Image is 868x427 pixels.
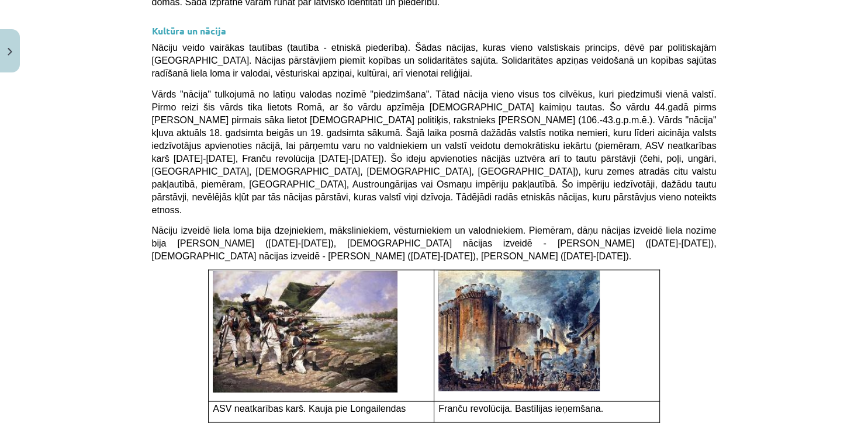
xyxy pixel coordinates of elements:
img: icon-close-lesson-0947bae3869378f0d4975bcd49f059093ad1ed9edebbc8119c70593378902aed.svg [8,48,12,55]
img: A painting of a castle Description automatically generated [438,270,600,391]
img: A group of soldiers firing a flag Description automatically generated [213,270,397,393]
span: ASV neatkarības karš. Kauja pie Longailendas [213,404,406,414]
span: Vārds "nācija" tulkojumā no latīņu valodas nozīmē "piedzimšana". Tātad nācija vieno visus tos cil... [152,89,717,125]
span: Nāciju veido vairākas tautības (tautība - etniskā piederība). Šādas nācijas, kuras vieno valstisk... [152,43,717,78]
span: Vārds "nācija" kļuva aktuāls 18. gadsimta beigās un 19. gadsimta sākumā. Šajā laika posmā dažādās... [152,115,717,164]
span: Nāciju izveidē liela loma bija dzejniekiem, māksliniekiem, vēsturniekiem un valodniekiem. Piemēra... [152,225,717,261]
strong: Kultūra un nācija [152,25,226,37]
span: Šo ideju apvienoties nācijās uztvēra arī to tautu pārstāvji (čehi, poļi, ungāri, [GEOGRAPHIC_DATA... [152,154,717,215]
span: Franču revolūcija. Bastīlijas ieņemšana. [438,404,603,414]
